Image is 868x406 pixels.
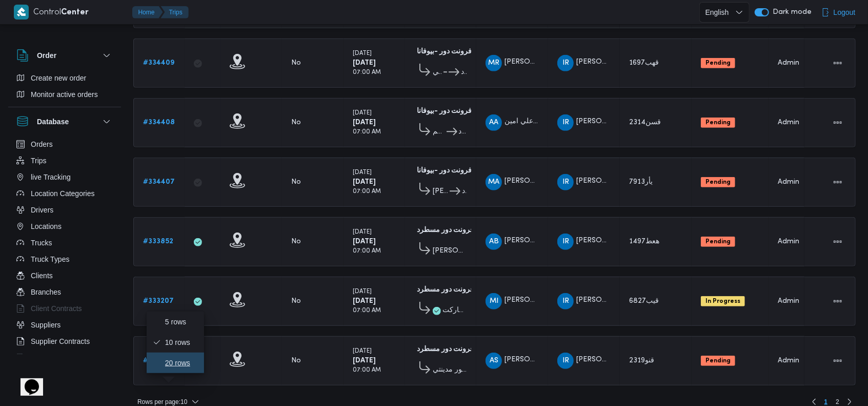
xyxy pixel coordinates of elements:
[562,114,569,131] span: IR
[12,284,117,300] button: Branches
[489,114,498,131] span: AA
[504,357,623,363] span: [PERSON_NAME] [PERSON_NAME]
[165,338,198,346] span: 10 rows
[504,178,563,185] span: [PERSON_NAME]
[8,136,121,358] div: Database
[488,55,499,71] span: MR
[31,220,62,233] span: Locations
[486,353,502,369] div: Ahmad Said HIshm Ahmad
[353,60,376,66] b: [DATE]
[147,332,204,353] button: 10 rows
[31,138,53,150] span: Orders
[576,178,718,185] span: [PERSON_NAME][DATE] [PERSON_NAME]
[353,70,381,75] small: 07:00 AM
[16,115,113,128] button: Database
[143,60,174,66] b: # 334409
[504,59,563,66] span: [PERSON_NAME]
[433,126,445,138] span: قسم المقطم
[353,368,381,373] small: 07:00 AM
[291,59,301,68] div: No
[576,297,718,304] span: [PERSON_NAME][DATE] [PERSON_NAME]
[31,88,98,101] span: Monitor active orders
[37,115,69,128] h3: Database
[31,335,90,347] span: Supplier Contracts
[353,179,376,185] b: [DATE]
[417,167,472,174] b: فرونت دور -بيوفانا
[143,179,175,185] b: # 334407
[834,6,856,18] span: Logout
[417,227,474,234] b: فرونت دور مسطرد
[143,176,175,188] a: #334407
[629,357,654,364] span: قنو2319
[12,300,117,317] button: Client Contracts
[12,152,117,169] button: Trips
[291,237,301,246] div: No
[12,317,117,333] button: Suppliers
[12,350,117,366] button: Devices
[161,6,189,18] button: Trips
[31,253,69,265] span: Truck Types
[562,353,569,369] span: IR
[486,293,502,310] div: Mahmood Ibrahem Saaid Ibrahem
[778,357,799,364] span: Admin
[143,119,175,126] b: # 334408
[778,298,799,304] span: Admin
[12,86,117,103] button: Monitor active orders
[31,319,60,331] span: Suppliers
[12,267,117,284] button: Clients
[147,353,204,373] button: 20 rows
[778,60,799,66] span: Admin
[562,174,569,190] span: IR
[701,356,735,366] span: Pending
[353,289,372,295] small: [DATE]
[143,238,173,245] b: # 333852
[12,70,117,86] button: Create new order
[31,352,56,364] span: Devices
[629,238,659,245] span: هعط1497
[143,57,174,69] a: #334409
[490,293,498,310] span: MI
[705,60,731,66] b: Pending
[433,364,467,376] span: كارفور مدينتي
[353,357,376,364] b: [DATE]
[12,185,117,202] button: Location Categories
[165,318,198,326] span: 5 rows
[576,357,718,363] span: [PERSON_NAME][DATE] [PERSON_NAME]
[557,55,574,71] div: Ibrahem Rmdhan Ibrahem Athman AbobIsha
[629,179,653,185] span: يأر7913
[12,251,117,267] button: Truck Types
[132,6,163,18] button: Home
[31,187,95,200] span: Location Categories
[701,237,735,247] span: Pending
[165,359,198,367] span: 20 rows
[291,178,301,187] div: No
[557,174,574,190] div: Ibrahem Rmdhan Ibrahem Athman AbobIsha
[489,234,499,250] span: AB
[504,238,563,244] span: [PERSON_NAME]
[31,237,52,249] span: Trucks
[353,119,376,126] b: [DATE]
[486,114,502,131] div: Ali Amain Muhammad Yhaii
[557,353,574,369] div: Ibrahem Rmdhan Ibrahem Athman AbobIsha
[576,238,718,244] span: [PERSON_NAME][DATE] [PERSON_NAME]
[433,185,448,198] span: [PERSON_NAME]
[12,333,117,350] button: Supplier Contracts
[291,118,301,127] div: No
[31,72,86,84] span: Create new order
[830,234,846,250] button: Actions
[459,126,468,138] span: فرونت دور مسطرد
[353,349,372,354] small: [DATE]
[576,119,718,125] span: [PERSON_NAME][DATE] [PERSON_NAME]
[769,8,812,16] span: Dark mode
[433,245,467,257] span: [PERSON_NAME] الجديدة
[817,2,860,23] button: Logout
[486,55,502,71] div: Mahmood Rafat Abadalaziam Amam
[701,177,735,187] span: Pending
[291,356,301,365] div: No
[562,234,569,250] span: IR
[462,185,467,198] span: فرونت دور مسطرد
[353,248,381,254] small: 07:00 AM
[143,298,174,304] b: # 333207
[12,136,117,152] button: Orders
